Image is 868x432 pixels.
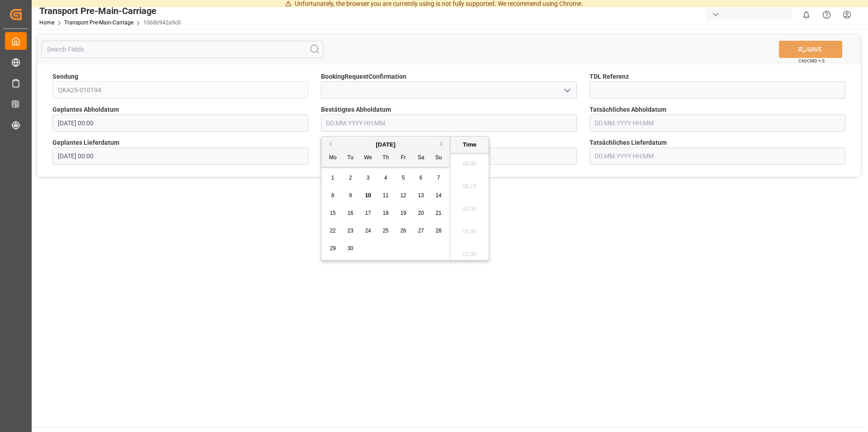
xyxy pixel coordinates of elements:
input: DD.MM.YYYY HH:MM [590,147,845,165]
div: Choose Saturday, September 13th, 2025 [415,190,427,201]
div: Choose Wednesday, September 17th, 2025 [363,208,374,219]
a: Home [39,19,54,26]
div: Choose Tuesday, September 23rd, 2025 [345,225,356,237]
span: 16 [347,210,353,216]
div: Choose Sunday, September 21st, 2025 [433,208,444,219]
div: Choose Thursday, September 25th, 2025 [380,225,392,237]
div: Choose Tuesday, September 2nd, 2025 [345,172,356,184]
span: 11 [382,192,388,199]
span: 6 [420,175,423,181]
div: Transport Pre-Main-Carriage [39,4,181,18]
div: Choose Tuesday, September 30th, 2025 [345,243,356,254]
div: Sa [415,152,427,164]
span: 25 [382,228,388,234]
span: 27 [418,228,424,234]
span: Bestätigtes Abholdatum [321,105,391,114]
div: Choose Sunday, September 14th, 2025 [433,190,444,201]
input: DD.MM.YYYY HH:MM [590,114,845,132]
button: SAVE [779,41,842,58]
div: Su [433,152,444,164]
input: DD.MM.YYYY HH:MM [52,114,308,132]
div: Choose Tuesday, September 9th, 2025 [345,190,356,201]
div: Choose Thursday, September 18th, 2025 [380,208,392,219]
span: 8 [331,192,335,199]
div: Time [453,140,486,149]
span: 23 [347,228,353,234]
div: Choose Monday, September 29th, 2025 [327,243,339,254]
div: Choose Monday, September 22nd, 2025 [327,225,339,237]
span: Ctrl/CMD + S [798,57,825,64]
span: 21 [435,210,441,216]
div: Choose Sunday, September 7th, 2025 [433,172,444,184]
span: 7 [437,175,440,181]
button: Help Center [816,5,837,25]
div: Choose Thursday, September 11th, 2025 [380,190,392,201]
div: Choose Friday, September 5th, 2025 [398,172,409,184]
input: Search Fields [42,41,323,58]
div: Mo [327,152,339,164]
span: Tatsächliches Abholdatum [590,105,666,114]
div: Tu [345,152,356,164]
div: Choose Monday, September 1st, 2025 [327,172,339,184]
input: DD.MM.YYYY HH:MM [52,147,308,165]
span: 1 [331,175,335,181]
span: 30 [347,245,353,252]
div: Choose Friday, September 26th, 2025 [398,225,409,237]
span: 18 [382,210,388,216]
span: 14 [435,192,441,199]
div: Th [380,152,392,164]
span: 12 [400,192,406,199]
div: Choose Saturday, September 20th, 2025 [415,208,427,219]
button: open menu [560,83,573,97]
input: DD.MM.YYYY HH:MM [321,114,577,132]
span: 28 [435,228,441,234]
div: Choose Wednesday, September 10th, 2025 [363,190,374,201]
span: 26 [400,228,406,234]
div: Choose Friday, September 12th, 2025 [398,190,409,201]
button: Next Month [440,141,446,147]
span: 29 [330,245,335,252]
div: Choose Wednesday, September 3rd, 2025 [363,172,374,184]
span: Geplantes Abholdatum [52,105,119,114]
span: 13 [418,192,424,199]
button: show 0 new notifications [796,5,816,25]
span: 20 [418,210,424,216]
div: Choose Wednesday, September 24th, 2025 [363,225,374,237]
div: Choose Tuesday, September 16th, 2025 [345,208,356,219]
span: 24 [365,228,371,234]
span: BookingRequestConfirmation [321,72,406,81]
div: Choose Friday, September 19th, 2025 [398,208,409,219]
span: 9 [349,192,352,199]
span: 22 [330,228,335,234]
span: Geplantes Lieferdatum [52,138,119,147]
span: 3 [367,175,370,181]
div: Choose Saturday, September 27th, 2025 [415,225,427,237]
span: 19 [400,210,406,216]
span: Sendung [52,72,78,81]
div: Choose Saturday, September 6th, 2025 [415,172,427,184]
span: 2 [349,175,352,181]
button: Previous Month [326,141,331,147]
span: 15 [330,210,335,216]
span: 17 [365,210,371,216]
div: Fr [398,152,409,164]
span: 5 [402,175,405,181]
div: month 2025-09 [324,169,448,257]
span: Tatsächliches Lieferdatum [590,138,667,147]
span: TDL Referenz [590,72,629,81]
span: 10 [365,192,371,199]
div: Choose Monday, September 8th, 2025 [327,190,339,201]
div: [DATE] [321,140,450,149]
div: We [363,152,374,164]
span: 4 [384,175,387,181]
div: Choose Sunday, September 28th, 2025 [433,225,444,237]
div: Choose Thursday, September 4th, 2025 [380,172,392,184]
div: Choose Monday, September 15th, 2025 [327,208,339,219]
a: Transport Pre-Main-Carriage [64,19,133,26]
